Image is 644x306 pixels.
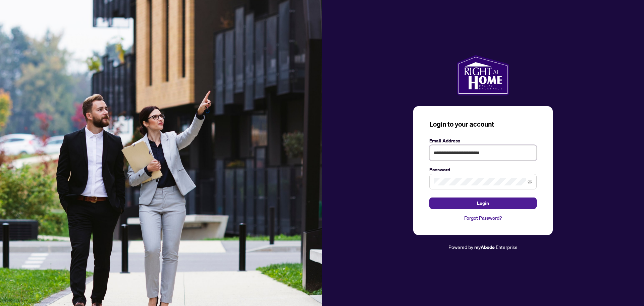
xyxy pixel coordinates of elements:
label: Password [429,166,537,173]
a: myAbode [474,244,495,251]
label: Email Address [429,137,537,144]
img: ma-logo [457,55,509,95]
a: Forgot Password? [429,214,537,222]
span: Powered by [448,244,473,250]
h3: Login to your account [429,120,537,129]
button: Login [429,198,537,209]
span: eye-invisible [528,179,532,184]
span: Login [477,198,489,209]
span: Enterprise [496,244,518,250]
